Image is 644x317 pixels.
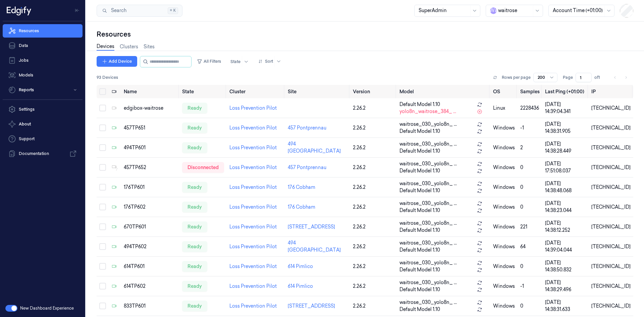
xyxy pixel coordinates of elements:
[353,184,394,191] div: 2.26.2
[399,279,457,286] span: waitrose_030_yolo8n_ ...
[493,164,515,171] p: windows
[182,162,224,173] div: disconnected
[397,85,491,98] th: Model
[399,167,440,174] span: Default Model 1.10
[182,182,207,193] div: ready
[97,30,633,39] div: Resources
[3,147,83,160] a: Documentation
[229,204,277,210] a: Loss Prevention Pilot
[3,68,83,82] a: Models
[493,124,515,131] p: windows
[350,85,397,98] th: Version
[545,160,586,174] div: [DATE] 17:51:08.037
[520,223,540,230] div: 221
[493,303,515,310] p: windows
[97,43,114,51] a: Devices
[229,244,277,250] a: Loss Prevention Pilot
[493,105,515,112] p: linux
[99,105,106,111] button: Select row
[399,247,440,254] span: Default Model 1.10
[229,145,277,151] a: Loss Prevention Pilot
[545,299,586,313] div: [DATE] 14:38:31.633
[353,105,394,112] div: 2.26.2
[3,83,83,97] button: Reports
[545,101,586,115] div: [DATE] 14:39:04.341
[353,243,394,250] div: 2.26.2
[520,283,540,290] div: -1
[399,160,457,167] span: waitrose_030_yolo8n_ ...
[520,144,540,151] div: 2
[493,204,515,211] p: windows
[520,303,540,310] div: 0
[227,85,285,98] th: Cluster
[545,180,586,194] div: [DATE] 14:38:48.068
[182,241,207,252] div: ready
[520,124,540,131] div: -1
[563,74,573,81] span: Page
[399,227,440,234] span: Default Model 1.10
[353,164,394,171] div: 2.26.2
[97,5,182,17] button: Search⌘K
[493,243,515,250] p: windows
[353,223,394,230] div: 2.26.2
[124,164,177,171] div: 457TP652
[3,54,83,67] a: Jobs
[99,283,106,289] button: Select row
[97,74,118,81] span: 93 Devices
[99,223,106,230] button: Select row
[229,184,277,190] a: Loss Prevention Pilot
[399,266,440,273] span: Default Model 1.10
[399,299,457,306] span: waitrose_030_yolo8n_ ...
[493,223,515,230] p: windows
[399,306,440,313] span: Default Model 1.10
[121,85,179,98] th: Name
[99,124,106,131] button: Select row
[99,204,106,210] button: Select row
[399,148,440,155] span: Default Model 1.10
[545,279,586,293] div: [DATE] 14:38:29.496
[288,240,341,253] a: 494 [GEOGRAPHIC_DATA]
[399,101,440,108] span: Default Model 1.10
[353,283,394,290] div: 2.26.2
[545,141,586,155] div: [DATE] 14:38:28.449
[493,263,515,270] p: windows
[591,105,631,112] div: [TECHNICAL_ID]
[99,144,106,151] button: Select row
[520,263,540,270] div: 0
[399,240,457,247] span: waitrose_030_yolo8n_ ...
[520,164,540,171] div: 0
[399,108,456,115] span: yolo8n_waitrose_384_ ...
[610,73,631,82] nav: pagination
[97,56,137,67] button: Add Device
[229,263,277,269] a: Loss Prevention Pilot
[490,7,497,14] span: W a
[3,39,83,52] a: Data
[194,56,224,67] button: All Filters
[545,121,586,135] div: [DATE] 14:38:31.905
[124,303,177,310] div: 833TP601
[353,144,394,151] div: 2.26.2
[591,263,631,270] div: [TECHNICAL_ID]
[288,184,315,190] a: 176 Cobham
[182,142,207,153] div: ready
[591,243,631,250] div: [TECHNICAL_ID]
[591,204,631,211] div: [TECHNICAL_ID]
[124,263,177,270] div: 614TP601
[288,283,313,289] a: 614 Pimlico
[182,301,207,311] div: ready
[124,283,177,290] div: 614TP602
[182,122,207,133] div: ready
[520,105,540,112] div: 2228436
[182,202,207,212] div: ready
[99,243,106,250] button: Select row
[288,303,335,309] a: [STREET_ADDRESS]
[545,200,586,214] div: [DATE] 14:38:23.044
[591,283,631,290] div: [TECHNICAL_ID]
[288,164,326,170] a: 457 Pontprennau
[288,141,341,154] a: 494 [GEOGRAPHIC_DATA]
[399,141,457,148] span: waitrose_030_yolo8n_ ...
[520,184,540,191] div: 0
[399,128,440,135] span: Default Model 1.10
[229,283,277,289] a: Loss Prevention Pilot
[3,24,83,38] a: Resources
